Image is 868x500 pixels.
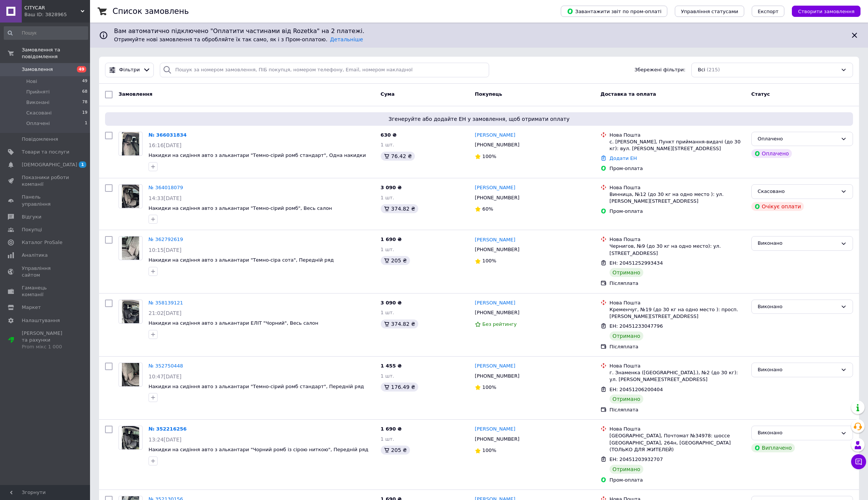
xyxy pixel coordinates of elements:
span: Аналітика [22,252,48,259]
span: Вам автоматично підключено "Оплатити частинами від Rozetka" на 2 платежі. [114,27,844,36]
span: 21:02[DATE] [149,310,182,316]
span: Маркет [22,304,41,311]
img: Фото товару [122,426,140,449]
span: 1 [85,120,87,127]
div: Післяплата [610,280,745,287]
span: Повідомлення [22,136,58,143]
span: Прийняті [26,89,50,95]
span: Управління статусами [681,9,738,14]
img: Фото товару [122,132,140,155]
span: Згенеруйте або додайте ЕН у замовлення, щоб отримати оплату [108,115,850,123]
span: 100% [482,154,496,159]
div: с. [PERSON_NAME], Пункт приймання-видачі (до 30 кг): вул. [PERSON_NAME][STREET_ADDRESS] [610,139,745,152]
span: Покупець [475,91,502,97]
div: Очікує оплати [751,202,804,211]
div: 374.82 ₴ [381,204,418,213]
div: Пром-оплата [610,477,745,483]
span: 630 ₴ [381,132,397,138]
img: Фото товару [122,363,140,386]
span: Оплачені [26,120,50,127]
a: № 364018079 [149,185,183,190]
button: Завантажити звіт по пром-оплаті [561,6,667,17]
a: [PERSON_NAME] [475,236,515,244]
span: Відгуки [22,214,41,220]
a: Фото товару [119,300,143,324]
a: Накидки на сидіння авто з алькантари "Чорний ромб із сірою ниткою", Передній ряд [149,447,368,452]
span: Налаштування [22,317,60,324]
span: 100% [482,447,496,453]
span: Накидки на сидіння авто з алькантари "Темно-сірий ромб", Весь салон [149,205,332,211]
a: № 352216256 [149,426,187,432]
span: Експорт [758,9,779,14]
a: Накидки на сидіння авто з алькантари "Темно-сірий ромб стандарт", Одна накидки [149,152,366,158]
a: Накидки на сидіння авто з алькантари "Темно-сірий ромб стандарт", Передній ряд [149,384,364,389]
div: Скасовано [758,188,838,196]
span: 3 090 ₴ [381,185,402,190]
span: Cума [381,91,395,97]
div: Ваш ID: 3828965 [24,11,90,18]
span: 13:24[DATE] [149,437,182,443]
div: 76.42 ₴ [381,152,415,161]
div: Отримано [610,268,643,277]
span: ЕН: 20451252993434 [610,260,663,266]
a: № 358139121 [149,300,183,306]
span: Управління сайтом [22,265,69,279]
span: 1 455 ₴ [381,363,402,369]
button: Експорт [752,6,785,17]
a: Фото товару [119,184,143,208]
span: 1 690 ₴ [381,426,402,432]
img: Фото товару [122,185,140,208]
span: 49 [77,66,86,72]
button: Створити замовлення [792,6,860,17]
span: 1 шт. [381,373,394,379]
input: Пошук за номером замовлення, ПІБ покупця, номером телефону, Email, номером накладної [160,63,489,77]
span: 1 шт. [381,310,394,315]
div: [PHONE_NUMBER] [473,140,521,150]
span: Статус [751,91,770,97]
span: 1 690 ₴ [381,236,402,242]
img: Фото товару [122,300,140,323]
a: [PERSON_NAME] [475,363,515,370]
div: [PHONE_NUMBER] [473,245,521,255]
a: [PERSON_NAME] [475,300,515,307]
span: 1 шт. [381,195,394,200]
div: Нова Пошта [610,300,745,306]
div: Отримано [610,331,643,340]
span: Замовлення [119,91,152,97]
div: Нова Пошта [610,236,745,243]
span: Виконані [26,99,50,106]
span: 78 [82,99,87,106]
span: 100% [482,384,496,390]
span: (215) [707,67,720,72]
span: 10:15[DATE] [149,247,182,253]
span: Накидки на сидіння авто з алькантари ЕЛІТ "Чорний", Весь салон [149,320,318,326]
span: Доставка та оплата [601,91,656,97]
span: Товари та послуги [22,149,69,155]
a: № 352750448 [149,363,183,369]
span: Нові [26,78,37,85]
span: ЕН: 20451203932707 [610,456,663,462]
div: [PHONE_NUMBER] [473,371,521,381]
div: Нова Пошта [610,132,745,139]
span: 1 шт. [381,142,394,148]
div: Чернигов, №9 (до 30 кг на одно место): ул. [STREET_ADDRESS] [610,243,745,256]
span: 49 [82,78,87,85]
a: [PERSON_NAME] [475,426,515,433]
h1: Список замовлень [113,7,189,16]
a: Детальніше [330,36,363,42]
div: 205 ₴ [381,446,410,455]
div: Виконано [758,366,838,374]
span: ЕН: 20451206200404 [610,387,663,392]
a: [PERSON_NAME] [475,184,515,191]
span: Без рейтингу [482,321,517,327]
input: Пошук [4,26,88,40]
div: Винница, №12 (до 30 кг на одно место ): ул. [PERSON_NAME][STREET_ADDRESS] [610,191,745,205]
div: Оплачено [758,135,838,143]
span: Покупці [22,226,42,233]
div: [PHONE_NUMBER] [473,193,521,203]
span: Створити замовлення [798,9,854,14]
span: Замовлення та повідомлення [22,47,90,60]
button: Управління статусами [675,6,744,17]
